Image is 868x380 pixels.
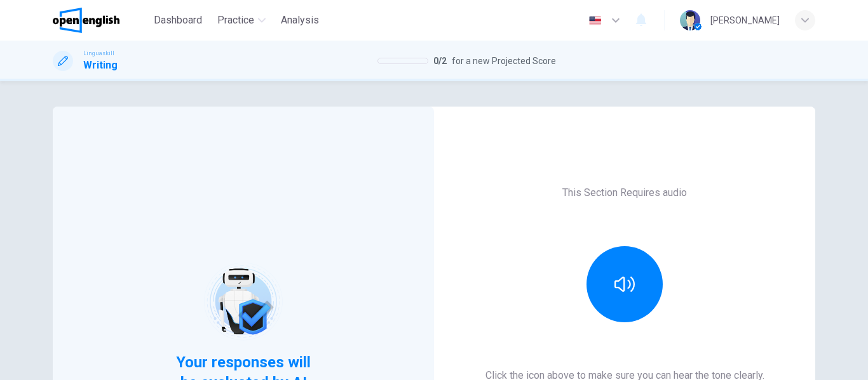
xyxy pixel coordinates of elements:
span: Practice [217,13,254,28]
a: OpenEnglish logo [53,8,149,33]
span: Analysis [281,13,319,28]
img: OpenEnglish logo [53,8,119,33]
span: Dashboard [154,13,202,28]
span: 0 / 2 [433,53,447,69]
h6: This Section Requires audio [562,185,687,200]
img: en [587,16,603,25]
button: Analysis [276,9,324,32]
div: [PERSON_NAME] [710,13,780,28]
h1: Writing [83,58,118,73]
img: Profile picture [680,10,700,30]
span: for a new Projected Score [452,53,556,69]
button: Dashboard [149,9,207,32]
button: Practice [212,9,271,32]
img: robot icon [203,261,283,342]
span: Linguaskill [83,49,114,58]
